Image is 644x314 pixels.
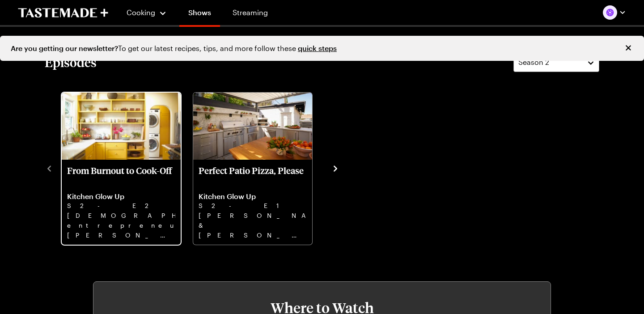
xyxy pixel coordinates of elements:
p: S2 - E1 [199,201,307,211]
p: Kitchen Glow Up [199,192,307,201]
div: Perfect Patio Pizza, Please [193,93,312,245]
button: Close [623,43,633,53]
div: To get our latest recipes, tips, and more follow these [11,43,337,54]
span: Cooking [127,8,155,17]
a: From Burnout to Cook-Off [67,165,175,239]
img: Perfect Patio Pizza, Please [193,93,312,160]
p: [DEMOGRAPHIC_DATA] entrepreneur [PERSON_NAME] & her husband [PERSON_NAME] need [PERSON_NAME] to f... [67,211,175,239]
button: Cooking [126,2,167,23]
button: Profile picture [603,5,626,20]
span: Are you getting our newsletter? [11,44,118,52]
a: Perfect Patio Pizza, Please [199,165,307,239]
p: Perfect Patio Pizza, Please [199,165,307,187]
button: navigate to next item [331,162,340,173]
button: Season 2 [513,52,599,72]
p: Kitchen Glow Up [67,192,175,201]
a: Shows [179,2,220,27]
a: To Tastemade Home Page [18,8,108,18]
p: S2 - E2 [67,201,175,211]
p: [PERSON_NAME] & [PERSON_NAME] ask [PERSON_NAME] to turn their backyard into a dream outdoor kitch... [199,211,307,239]
button: navigate to previous item [45,162,54,173]
span: Season 2 [518,57,549,68]
div: 1 / 2 [61,90,192,246]
h2: Episodes [45,54,97,70]
div: From Burnout to Cook-Off [62,93,181,245]
p: From Burnout to Cook-Off [67,165,175,187]
img: From Burnout to Cook-Off [62,93,181,160]
img: Profile picture [603,5,617,20]
a: quick steps [298,44,337,52]
div: 2 / 2 [192,90,324,246]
